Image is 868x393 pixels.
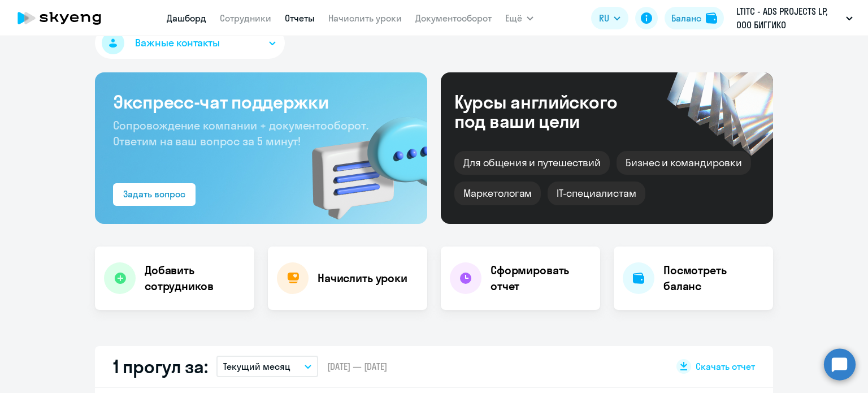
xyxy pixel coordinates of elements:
[736,5,841,32] p: LTITC - ADS PROJECTS LP, ООО БИГГИКО
[135,36,220,50] span: Важные контакты
[113,118,368,148] span: Сопровождение компании + документооборот. Ответим на ваш вопрос за 5 минут!
[296,97,427,224] img: bg-img
[665,7,724,29] button: Балансbalance
[415,12,492,24] a: Документооборот
[548,182,645,205] div: IT-специалистам
[591,7,628,29] button: RU
[113,90,409,113] h3: Экспресс-чат поддержки
[454,92,648,131] div: Курсы английского под ваши цели
[123,187,185,201] div: Задать вопрос
[491,262,591,294] h4: Сформировать отчет
[505,7,533,29] button: Ещё
[216,356,318,377] button: Текущий месяц
[113,355,207,378] h2: 1 прогул за:
[663,262,764,294] h4: Посмотреть баланс
[167,12,206,24] a: Дашборд
[285,12,315,24] a: Отчеты
[671,11,701,25] div: Баланс
[328,12,402,24] a: Начислить уроки
[706,12,717,24] img: balance
[696,360,755,373] span: Скачать отчет
[454,182,541,205] div: Маркетологам
[223,360,290,373] p: Текущий месяц
[599,11,609,25] span: RU
[731,5,858,32] button: LTITC - ADS PROJECTS LP, ООО БИГГИКО
[454,151,610,175] div: Для общения и путешествий
[318,270,407,286] h4: Начислить уроки
[327,360,387,373] span: [DATE] — [DATE]
[113,183,196,206] button: Задать вопрос
[220,12,271,24] a: Сотрудники
[505,11,522,25] span: Ещё
[617,151,751,175] div: Бизнес и командировки
[95,27,285,59] button: Важные контакты
[145,262,245,294] h4: Добавить сотрудников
